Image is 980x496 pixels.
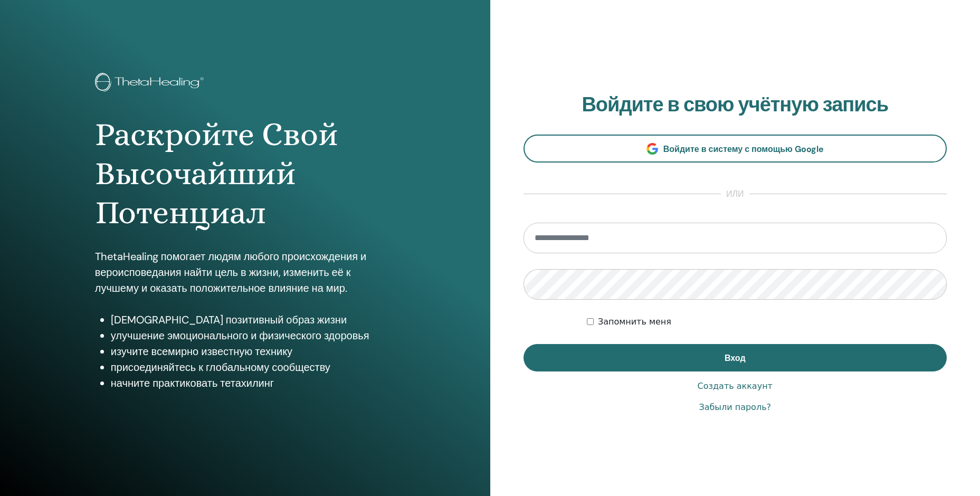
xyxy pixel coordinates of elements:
button: Вход [524,344,947,371]
a: Создать аккаунт [698,380,773,393]
a: Забыли пароль? [699,401,771,414]
ya-tr-span: Создать аккаунт [698,381,773,391]
ya-tr-span: Войдите в систему с помощью Google [663,144,824,155]
ya-tr-span: или [726,188,744,199]
ya-tr-span: улучшение эмоционального и физического здоровья [111,329,369,342]
ya-tr-span: изучите всемирно известную технику [111,345,292,358]
ya-tr-span: Запомнить меня [598,317,671,327]
ya-tr-span: [DEMOGRAPHIC_DATA] позитивный образ жизни [111,313,347,327]
ya-tr-span: ThetaHealing помогает людям любого происхождения и вероисповедания найти цель в жизни, изменить е... [95,250,366,295]
div: Сохраняйте мою аутентификацию на неопределённый срок или до тех пор, пока я не выйду из системы в... [587,316,947,328]
a: Войдите в систему с помощью Google [524,135,947,163]
ya-tr-span: Забыли пароль? [699,402,771,412]
ya-tr-span: Раскройте Свой Высочайший Потенциал [95,116,338,232]
ya-tr-span: начните практиковать тетахилинг [111,376,274,390]
ya-tr-span: Вход [725,352,746,364]
ya-tr-span: Войдите в свою учётную запись [582,91,888,118]
ya-tr-span: присоединяйтесь к глобальному сообществу [111,360,330,374]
